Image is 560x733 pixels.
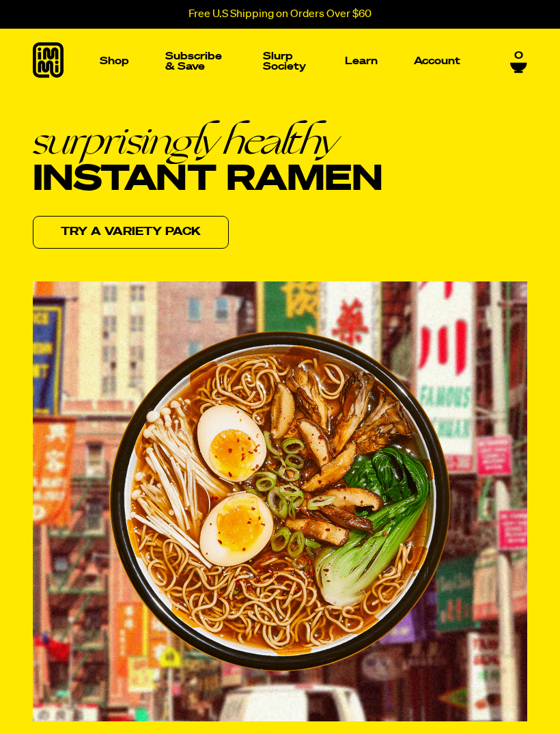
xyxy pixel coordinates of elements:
[510,50,527,73] a: 0
[160,46,232,77] a: Subscribe & Save
[414,56,460,66] p: Account
[514,50,523,62] span: 0
[188,8,372,20] p: Free U.S Shipping on Orders Over $60
[33,121,382,199] h1: Instant Ramen
[94,29,135,94] a: Shop
[263,51,309,72] p: Slurp Society
[257,46,314,77] a: Slurp Society
[339,29,383,94] a: Learn
[94,29,466,94] nav: Main navigation
[33,216,229,249] a: Try a variety pack
[165,51,227,72] p: Subscribe & Save
[33,121,382,160] em: surprisingly healthy
[109,331,451,672] img: Ramen bowl
[100,56,129,66] p: Shop
[345,56,378,66] p: Learn
[408,51,466,72] a: Account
